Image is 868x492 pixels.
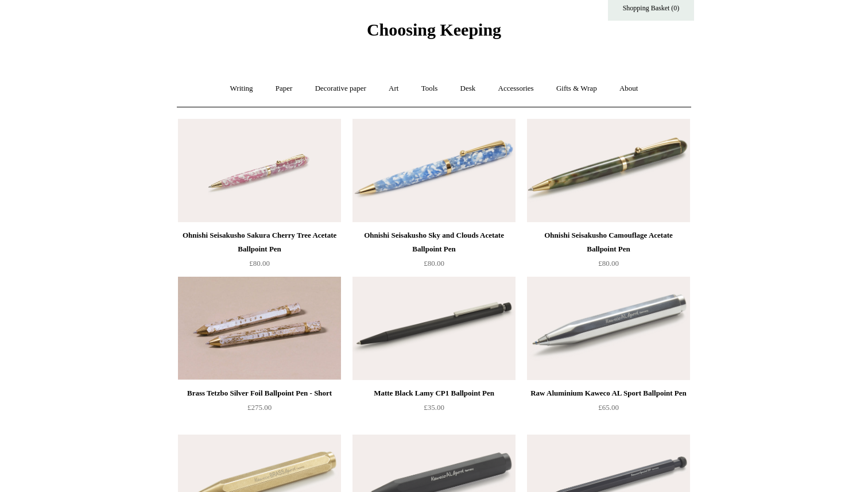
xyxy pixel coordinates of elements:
[220,73,263,104] a: Writing
[527,277,690,380] img: Raw Aluminium Kaweco AL Sport Ballpoint Pen
[530,228,687,256] div: Ohnishi Seisakusho Camouflage Acetate Ballpoint Pen
[450,73,486,104] a: Desk
[178,228,341,276] a: Ohnishi Seisakusho Sakura Cherry Tree Acetate Ballpoint Pen £80.00
[181,228,338,256] div: Ohnishi Seisakusho Sakura Cherry Tree Acetate Ballpoint Pen
[181,386,338,400] div: Brass Tetzbo Silver Foil Ballpoint Pen - Short
[352,277,516,380] a: Matte Black Lamy CP1 Ballpoint Pen Matte Black Lamy CP1 Ballpoint Pen
[178,386,341,433] a: Brass Tetzbo Silver Foil Ballpoint Pen - Short £275.00
[265,73,303,104] a: Paper
[488,73,544,104] a: Accessories
[530,386,687,400] div: Raw Aluminium Kaweco AL Sport Ballpoint Pen
[352,119,516,222] img: Ohnishi Seisakusho Sky and Clouds Acetate Ballpoint Pen
[355,228,513,256] div: Ohnishi Seisakusho Sky and Clouds Acetate Ballpoint Pen
[527,119,690,222] img: Ohnishi Seisakusho Camouflage Acetate Ballpoint Pen
[367,20,501,39] span: Choosing Keeping
[352,277,516,380] img: Matte Black Lamy CP1 Ballpoint Pen
[352,386,516,433] a: Matte Black Lamy CP1 Ballpoint Pen £35.00
[527,386,690,433] a: Raw Aluminium Kaweco AL Sport Ballpoint Pen £65.00
[424,259,444,268] span: £80.00
[355,386,513,400] div: Matte Black Lamy CP1 Ballpoint Pen
[249,259,270,268] span: £80.00
[527,228,690,276] a: Ohnishi Seisakusho Camouflage Acetate Ballpoint Pen £80.00
[178,277,341,380] img: Brass Tetzbo Silver Foil Ballpoint Pen - Short
[305,73,377,104] a: Decorative paper
[352,119,516,222] a: Ohnishi Seisakusho Sky and Clouds Acetate Ballpoint Pen Ohnishi Seisakusho Sky and Clouds Acetate...
[247,403,272,412] span: £275.00
[424,403,444,412] span: £35.00
[609,73,649,104] a: About
[598,259,619,268] span: £80.00
[546,73,607,104] a: Gifts & Wrap
[527,119,690,222] a: Ohnishi Seisakusho Camouflage Acetate Ballpoint Pen Ohnishi Seisakusho Camouflage Acetate Ballpoi...
[178,277,341,380] a: Brass Tetzbo Silver Foil Ballpoint Pen - Short Brass Tetzbo Silver Foil Ballpoint Pen - Short
[378,73,409,104] a: Art
[598,403,619,412] span: £65.00
[527,277,690,380] a: Raw Aluminium Kaweco AL Sport Ballpoint Pen Raw Aluminium Kaweco AL Sport Ballpoint Pen
[178,119,341,222] a: Ohnishi Seisakusho Sakura Cherry Tree Acetate Ballpoint Pen Ohnishi Seisakusho Sakura Cherry Tree...
[367,29,501,37] a: Choosing Keeping
[411,73,448,104] a: Tools
[178,119,341,222] img: Ohnishi Seisakusho Sakura Cherry Tree Acetate Ballpoint Pen
[352,228,516,276] a: Ohnishi Seisakusho Sky and Clouds Acetate Ballpoint Pen £80.00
